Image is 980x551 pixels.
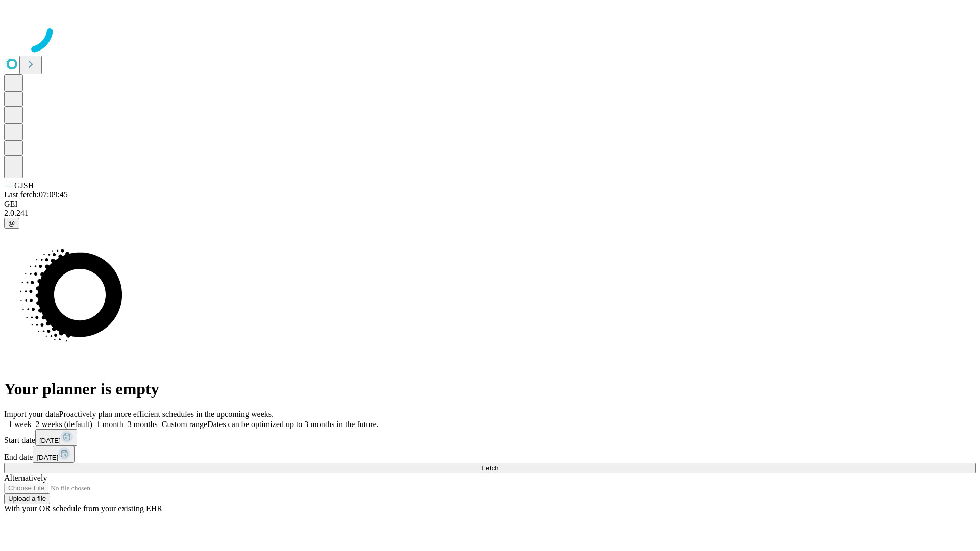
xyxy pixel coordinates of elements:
[4,493,50,504] button: Upload a file
[39,437,61,444] span: [DATE]
[4,463,976,473] button: Fetch
[128,420,158,429] span: 3 months
[4,473,47,482] span: Alternatively
[96,420,124,429] span: 1 month
[4,218,19,229] button: @
[14,181,34,190] span: GJSH
[36,420,92,429] span: 2 weeks (default)
[35,429,77,446] button: [DATE]
[4,446,976,463] div: End date
[4,410,59,418] span: Import your data
[162,420,207,429] span: Custom range
[4,209,976,218] div: 2.0.241
[4,380,976,398] h1: Your planner is empty
[4,504,162,513] span: With your OR schedule from your existing EHR
[4,199,976,209] div: GEI
[4,429,976,446] div: Start date
[207,420,378,429] span: Dates can be optimized up to 3 months in the future.
[8,420,32,429] span: 1 week
[37,454,58,461] span: [DATE]
[59,410,274,418] span: Proactively plan more efficient schedules in the upcoming weeks.
[481,464,498,472] span: Fetch
[4,190,68,199] span: Last fetch: 07:09:45
[8,219,15,227] span: @
[33,446,75,463] button: [DATE]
